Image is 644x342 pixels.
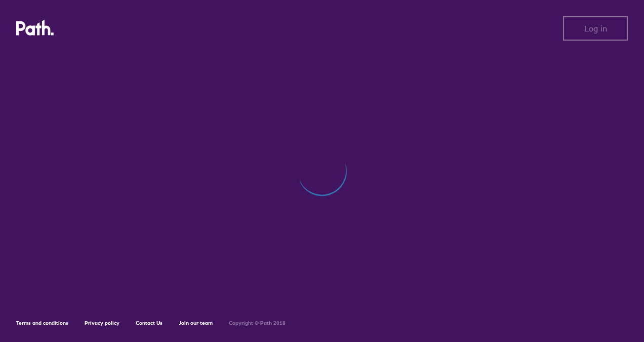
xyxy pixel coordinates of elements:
a: Join our team [179,320,213,326]
a: Contact Us [136,320,163,326]
a: Privacy policy [85,320,119,326]
button: Log in [563,16,628,41]
h6: Copyright © Path 2018 [229,320,286,326]
a: Terms and conditions [16,320,68,326]
span: Log in [584,24,607,33]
